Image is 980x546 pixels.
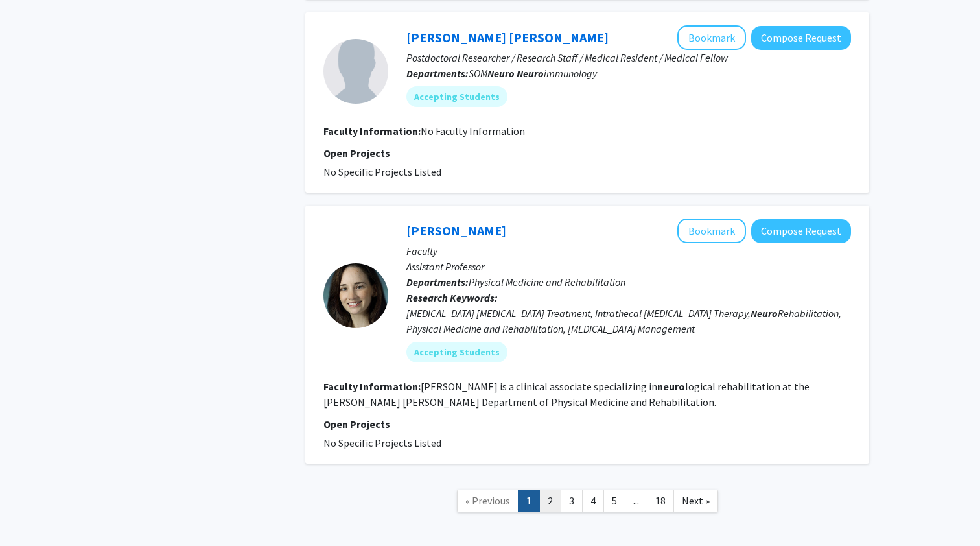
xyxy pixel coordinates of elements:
button: Add Juan Jacobo Ramirez Triana to Bookmarks [677,25,746,50]
a: [PERSON_NAME] [PERSON_NAME] [406,29,609,45]
p: Open Projects [323,145,851,161]
nav: Page navigation [305,477,869,529]
b: Faculty Information: [323,125,421,137]
b: Departments: [406,276,469,289]
p: Postdoctoral Researcher / Research Staff / Medical Resident / Medical Fellow [406,50,851,65]
b: Departments: [406,67,469,80]
fg-read-more: [PERSON_NAME] is a clinical associate specializing in logical rehabilitation at the [PERSON_NAME]... [323,380,810,409]
div: [MEDICAL_DATA] [MEDICAL_DATA] Treatment, Intrathecal [MEDICAL_DATA] Therapy, Rehabilitation, Phys... [406,305,851,337]
span: SOM immunology [469,67,597,80]
b: Research Keywords: [406,291,498,304]
button: Compose Request to Tracy Friedlander [751,219,851,243]
mat-chip: Accepting Students [406,342,507,362]
a: [PERSON_NAME] [406,222,506,239]
mat-chip: Accepting Students [406,86,507,107]
a: 1 [518,490,540,512]
button: Add Tracy Friedlander to Bookmarks [677,219,746,243]
a: 2 [539,490,561,512]
p: Assistant Professor [406,259,851,274]
span: No Specific Projects Listed [323,165,441,178]
span: ... [633,494,639,507]
b: Neuro [517,67,544,80]
span: No Faculty Information [421,125,525,137]
p: Open Projects [323,416,851,432]
p: Faculty [406,243,851,259]
a: 18 [647,490,674,512]
a: 3 [561,490,583,512]
a: 4 [582,490,604,512]
b: Faculty Information: [323,380,421,393]
span: « Previous [465,494,510,507]
a: Next [673,490,718,512]
span: No Specific Projects Listed [323,436,441,449]
span: Next » [682,494,710,507]
iframe: Chat [10,488,55,536]
a: 5 [603,490,625,512]
b: Neuro [751,307,778,320]
button: Compose Request to Juan Jacobo Ramirez Triana [751,26,851,50]
a: Previous Page [457,490,519,512]
span: Physical Medicine and Rehabilitation [469,276,625,289]
b: neuro [657,380,685,393]
b: Neuro [487,67,515,80]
